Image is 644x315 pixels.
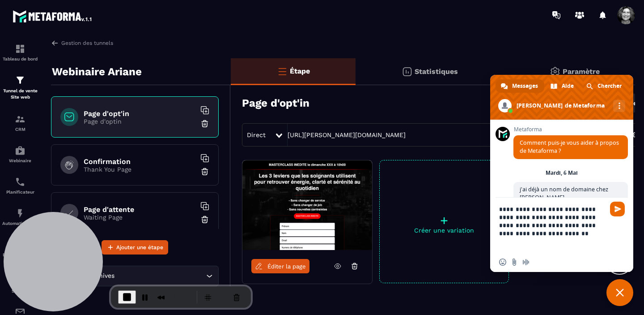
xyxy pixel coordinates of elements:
[499,259,506,266] span: Insérer un emoji
[84,109,195,118] h6: Page d'opt'in
[2,56,38,61] p: Tableau de bord
[2,252,38,257] p: Espace membre
[290,67,310,75] p: Étape
[2,284,38,293] p: Réseaux Sociaux
[550,66,560,77] img: setting-gr.5f69749f.svg
[2,264,38,300] a: social-networksocial-networkRéseaux Sociaux
[415,67,458,76] p: Statistiques
[200,215,209,224] img: trash
[2,127,38,132] p: CRM
[242,97,309,109] h3: Page d'opt'in
[2,37,38,68] a: formationformationTableau de bord
[277,66,288,77] img: bars-o.4a397970.svg
[597,79,622,93] span: Chercher
[242,160,372,250] img: image
[267,263,306,270] span: Éditer la page
[546,170,578,176] div: Mardi, 6 Mai
[606,279,633,306] a: Fermer le chat
[251,259,309,273] a: Éditer la page
[610,202,625,216] span: Envoyer
[520,139,619,155] span: Comment puis-je vous aider à propos de Metaforma ?
[13,8,93,24] img: logo
[2,88,38,100] p: Tunnel de vente Site web
[2,68,38,107] a: formationformationTunnel de vente Site web
[15,114,25,125] img: formation
[2,158,38,163] p: Webinaire
[15,75,25,86] img: formation
[116,271,204,281] input: Search for option
[562,79,574,93] span: Aide
[2,201,38,233] a: automationsautomationsAutomatisations
[380,214,508,227] p: +
[52,63,142,81] p: Webinaire Ariane
[84,214,195,221] p: Waiting Page
[15,145,25,156] img: automations
[496,79,544,93] a: Messages
[247,131,266,138] span: Direct
[402,66,412,77] img: stats.20deebd0.svg
[200,119,209,128] img: trash
[522,259,530,266] span: Message audio
[84,157,195,166] h6: Confirmation
[15,43,25,54] img: formation
[520,186,608,201] span: j'ai déjà un nom de domaine chez [PERSON_NAME]
[380,227,508,234] p: Créer une variation
[581,79,628,93] a: Chercher
[84,166,195,173] p: Thank You Page
[2,190,38,194] p: Planificateur
[51,39,59,47] img: arrow
[499,198,606,252] textarea: Entrez votre message...
[563,67,600,76] p: Paramètre
[513,126,628,133] span: Metaforma
[102,240,168,255] button: Ajouter une étape
[511,259,518,266] span: Envoyer un fichier
[51,39,113,47] a: Gestion des tunnels
[51,266,219,286] div: Search for option
[545,79,580,93] a: Aide
[116,243,163,252] span: Ajouter une étape
[2,138,38,170] a: automationsautomationsWebinaire
[84,118,195,125] p: Page d'optin
[2,107,38,138] a: formationformationCRM
[2,233,38,264] a: automationsautomationsEspace membre
[512,79,538,93] span: Messages
[15,208,25,219] img: automations
[2,221,38,226] p: Automatisations
[84,205,195,214] h6: Page d'attente
[288,131,406,138] a: [URL][PERSON_NAME][DOMAIN_NAME]
[200,167,209,176] img: trash
[2,170,38,201] a: schedulerschedulerPlanificateur
[15,177,25,187] img: scheduler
